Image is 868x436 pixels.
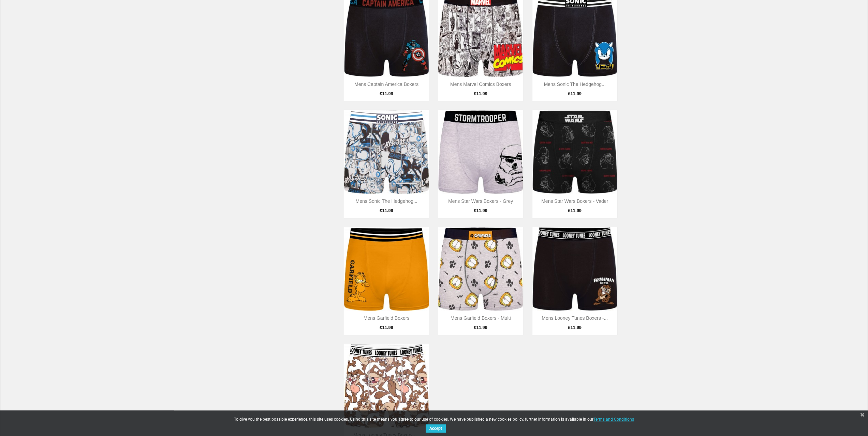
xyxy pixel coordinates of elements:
[344,110,429,194] img: Mens Sonic the Hedgehog...
[542,315,608,321] a: Mens Looney Tunes Boxers -...
[450,81,511,87] a: Mens Marvel Comics Boxers
[438,227,523,311] img: Mens Garfield Boxers - Multi
[532,110,617,194] img: Mens Star Wars Boxers - Vader
[380,208,393,213] span: £11.99
[354,81,418,87] a: Mens Captain America Boxers
[474,325,487,330] span: £11.99
[448,198,513,204] a: Mens Star Wars Boxers - Grey
[541,198,608,204] a: Mens Star Wars Boxers - Vader
[426,424,446,433] button: Accept
[593,415,634,423] a: Terms and Conditions
[344,227,429,311] img: Mens Garfield Boxers
[451,315,511,321] a: Mens Garfield Boxers - Multi
[474,91,487,96] span: £11.99
[568,208,582,213] span: £11.99
[568,325,582,330] span: £11.99
[230,417,639,434] div: To give you the best possible experience, this site uses cookies. Using this site means you agree...
[474,208,487,213] span: £11.99
[380,325,393,330] span: £11.99
[438,110,523,194] img: Mens Star Wars Boxers - Grey
[344,344,429,428] img: Mens Looney Tunes Boxers -...
[532,227,617,311] img: Mens Looney Tunes Boxers -...
[364,315,410,321] a: Mens Garfield Boxers
[380,91,393,96] span: £11.99
[568,91,582,96] span: £11.99
[544,81,605,87] a: Mens Sonic the Hedgehog...
[355,198,417,204] a: Mens Sonic the Hedgehog...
